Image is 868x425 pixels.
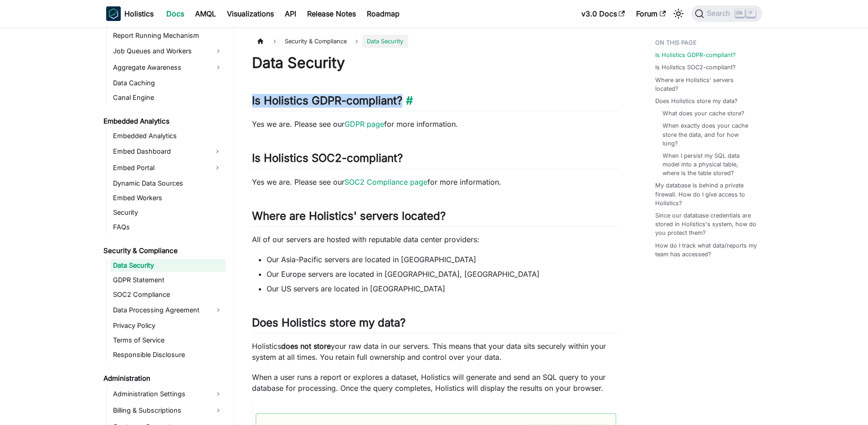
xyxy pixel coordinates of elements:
a: Embedded Analytics [101,115,226,128]
kbd: K [746,9,755,17]
a: FAQs [110,221,226,233]
a: Security & Compliance [101,244,226,257]
span: Search [704,10,735,18]
a: Data Processing Agreement [110,303,226,317]
nav: Breadcrumbs [252,35,619,48]
a: How do I track what data/reports my team has accessed? [655,241,757,259]
a: AMQL [190,6,221,21]
a: Direct link to Is Holistics GDPR-compliant? [402,94,413,107]
a: Does Holistics store my data? [655,97,738,105]
h2: Does Holistics store my data? [252,316,619,333]
a: Canal Engine [110,91,226,104]
a: API [279,6,302,21]
button: Expand sidebar category 'Embed Dashboard' [209,144,226,159]
a: Security [110,206,226,219]
a: Roadmap [361,6,405,21]
nav: Docs sidebar [97,27,234,425]
a: Administration Settings [110,387,226,401]
a: What does your cache store? [663,109,745,118]
li: Our US servers are located in [GEOGRAPHIC_DATA] [267,283,619,294]
a: When exactly does your cache store the data, and for how long? [663,121,753,148]
h2: Is Holistics GDPR-compliant? [252,94,619,111]
h1: Data Security [252,54,619,72]
p: All of our servers are hosted with reputable data center providers: [252,234,619,245]
a: Billing & Subscriptions [110,403,226,418]
a: HolisticsHolistics [106,6,154,21]
p: Yes we are. Please see our for more information. [252,119,619,130]
a: Dynamic Data Sources [110,177,226,190]
a: Embedded Analytics [110,130,226,142]
a: Aggregate Awareness [110,60,226,75]
a: Docs [161,6,190,21]
a: Where are Holistics' servers located? [655,76,757,93]
a: Embed Portal [110,161,209,175]
li: Our Europe servers are located in [GEOGRAPHIC_DATA], [GEOGRAPHIC_DATA] [267,269,619,280]
p: Yes we are. Please see our for more information. [252,176,619,187]
a: Home page [252,35,269,48]
button: Expand sidebar category 'Embed Portal' [209,161,226,175]
a: Visualizations [221,6,279,21]
a: GDPR page [344,119,384,129]
a: Data Security [110,259,226,272]
a: Data Caching [110,77,226,89]
a: Report Running Mechanism [110,29,226,42]
a: v3.0 Docs [576,6,631,21]
b: Holistics [124,8,154,19]
a: SOC2 Compliance [110,288,226,301]
a: Forum [631,6,671,21]
h2: Where are Holistics' servers located? [252,209,619,227]
a: Since our database credentials are stored in Holistics's system, how do you protect them? [655,211,757,238]
span: Security & Compliance [280,35,351,48]
a: Administration [101,372,226,385]
a: Release Notes [302,6,361,21]
a: Is Holistics SOC2-compliant? [655,63,736,72]
a: When I persist my SQL data model into a physical table, where is the table stored? [663,151,753,178]
a: Job Queues and Workers [110,44,226,58]
span: Data Security [362,35,408,48]
a: Embed Dashboard [110,144,209,159]
p: When a user runs a report or explores a dataset, Holistics will generate and send an SQL query to... [252,372,619,394]
strong: does not [281,342,311,351]
button: Search (Ctrl+K) [691,5,762,22]
a: Privacy Policy [110,319,226,332]
p: Holistics your raw data in our servers. This means that your data sits securely within your syste... [252,341,619,363]
a: Is Holistics GDPR-compliant? [655,51,736,59]
li: Our Asia-Pacific servers are located in [GEOGRAPHIC_DATA] [267,254,619,265]
button: Switch between dark and light mode (currently light mode) [671,6,686,21]
a: GDPR Statement [110,274,226,286]
img: Holistics [106,6,121,21]
a: Embed Workers [110,192,226,204]
a: My database is behind a private firewall. How do I give access to Holistics? [655,181,757,207]
strong: store [313,342,331,351]
h2: Is Holistics SOC2-compliant? [252,151,619,169]
a: Responsible Disclosure [110,348,226,361]
a: SOC2 Compliance page [344,177,427,187]
a: Terms of Service [110,334,226,347]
